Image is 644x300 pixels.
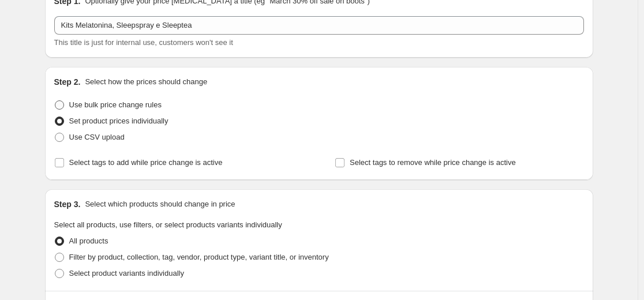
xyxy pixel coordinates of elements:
p: Select how the prices should change [85,76,207,88]
span: This title is just for internal use, customers won't see it [54,38,233,47]
span: Select tags to add while price change is active [69,158,223,167]
input: 30% off holiday sale [54,16,584,35]
span: Use bulk price change rules [69,100,162,109]
span: Set product prices individually [69,117,169,125]
span: Use CSV upload [69,133,125,141]
span: Filter by product, collection, tag, vendor, product type, variant title, or inventory [69,253,329,261]
span: All products [69,237,108,245]
span: Select all products, use filters, or select products variants individually [54,220,282,229]
span: Select product variants individually [69,269,184,277]
span: Select tags to remove while price change is active [350,158,516,167]
h2: Step 2. [54,76,81,88]
h2: Step 3. [54,198,81,210]
p: Select which products should change in price [85,198,235,210]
